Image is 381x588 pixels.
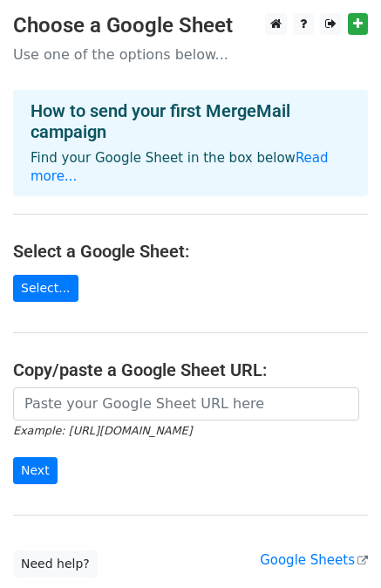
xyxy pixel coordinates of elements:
[260,552,368,568] a: Google Sheets
[31,100,350,142] h4: How to send your first MergeMail campaign
[13,387,359,420] input: Paste your Google Sheet URL here
[13,457,58,484] input: Next
[31,150,329,184] a: Read more...
[13,359,368,380] h4: Copy/paste a Google Sheet URL:
[31,149,350,186] p: Find your Google Sheet in the box below
[13,424,192,437] small: Example: [URL][DOMAIN_NAME]
[13,241,368,262] h4: Select a Google Sheet:
[13,45,368,64] p: Use one of the options below...
[13,13,368,38] h3: Choose a Google Sheet
[13,275,78,302] a: Select...
[13,550,98,578] a: Need help?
